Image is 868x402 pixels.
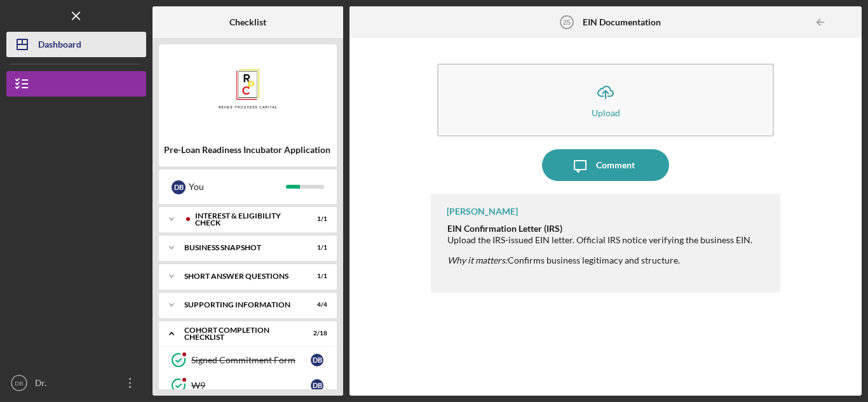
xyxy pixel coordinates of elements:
[184,326,295,341] div: Cohort Completion Checklist
[447,255,508,265] em: Why it matters:
[447,223,562,234] strong: EIN Confirmation Letter (IRS)
[447,206,518,217] div: [PERSON_NAME]
[164,145,332,155] div: Pre-Loan Readiness Incubator Application
[6,32,146,57] button: Dashboard
[447,235,752,245] div: Upload the IRS-issued EIN letter. Official IRS notice verifying the business EIN.
[184,301,295,309] div: Supporting Information
[172,180,186,194] div: D B
[304,301,327,309] div: 4 / 4
[447,245,752,265] div: Confirms business legitimacy and structure.
[189,176,286,198] div: You
[311,354,323,366] div: D B
[596,149,635,181] div: Comment
[15,380,23,387] text: DB
[304,272,327,280] div: 1 / 1
[184,244,295,251] div: Business Snapshot
[191,380,311,391] div: W9
[229,17,266,27] b: Checklist
[304,330,327,337] div: 2 / 18
[165,347,330,373] a: Signed Commitment FormDB
[592,108,620,117] div: Upload
[6,370,146,396] button: DBDr. [PERSON_NAME]
[304,244,327,251] div: 1 / 1
[583,17,661,27] b: EIN Documentation
[184,272,295,280] div: Short Answer Questions
[311,379,323,392] div: D B
[165,373,330,398] a: W9DB
[542,149,669,181] button: Comment
[159,51,337,127] img: Product logo
[437,64,774,137] button: Upload
[191,355,311,365] div: Signed Commitment Form
[195,212,295,227] div: Interest & Eligibility Check
[562,18,570,26] tspan: 25
[38,32,81,60] div: Dashboard
[304,215,327,223] div: 1 / 1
